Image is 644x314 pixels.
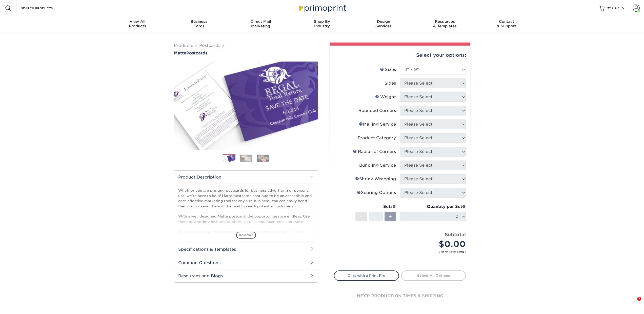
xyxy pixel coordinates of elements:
a: Direct MailMarketing [230,16,291,32]
img: Postcards 01 [223,154,235,163]
h2: Resources and Blogs [174,269,318,282]
div: Services [353,19,414,28]
div: Shrink Wrapping [355,176,396,182]
span: 7 [637,297,641,301]
strong: Subtotal [445,232,466,237]
a: Postcards [199,43,220,48]
h2: Specifications & Templates [174,243,318,256]
img: Postcards 03 [257,154,269,162]
a: MattePostcards [174,51,318,55]
div: Weight [375,94,396,100]
span: Matte [174,51,186,55]
div: Rounded Corners [358,108,396,114]
div: Radius of Corners [353,149,396,155]
span: 5 [622,6,624,10]
img: Postcards 02 [240,154,252,162]
span: MY CART [607,6,621,10]
div: next: production times & shipping [334,281,466,311]
a: Resources& Templates [414,16,476,32]
div: Mailing Service [359,121,396,127]
a: Shop ByIndustry [291,16,353,32]
div: Products [107,19,168,28]
div: Bundling Service [359,162,396,168]
div: & Templates [414,19,476,28]
input: SEARCH PRODUCTS..... [21,5,70,11]
span: - [360,213,362,220]
div: Cards [168,19,230,28]
div: Sizes [380,67,396,73]
span: Resources [414,19,476,24]
span: Business [168,19,230,24]
div: Sides [385,80,396,86]
span: Direct Mail [230,19,291,24]
div: Product Category [358,135,396,141]
p: Whether you are printing postcards for business advertising or personal use, we’re here to help! ... [178,188,314,250]
a: BusinessCards [168,16,230,32]
div: Scoring Options [357,190,396,196]
img: Primoprint [297,3,347,13]
h2: Common Questions [174,256,318,269]
img: Matte 01 [174,56,318,156]
a: DesignServices [353,16,414,32]
div: Industry [291,19,353,28]
span: + [389,213,392,220]
h1: Postcards [174,51,318,55]
span: Shop By [291,19,353,24]
h2: Product Description [174,171,318,184]
span: Contact [476,19,537,24]
div: & Support [476,19,537,28]
div: Quantity per Set [400,204,466,210]
div: Select your options: [334,46,466,65]
a: Select All Options [401,270,466,281]
div: Sets [355,204,396,210]
span: show more [236,232,256,239]
div: Marketing [230,19,291,28]
div: $0.00 [404,238,466,250]
a: Contact& Support [476,16,537,32]
a: View AllProducts [107,16,168,32]
a: Products [174,43,193,48]
small: *Does not include postage [338,250,466,253]
iframe: Intercom live chat [627,297,639,309]
a: Chat with a Print Pro [334,270,399,281]
span: Design [353,19,414,24]
span: View All [107,19,168,24]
